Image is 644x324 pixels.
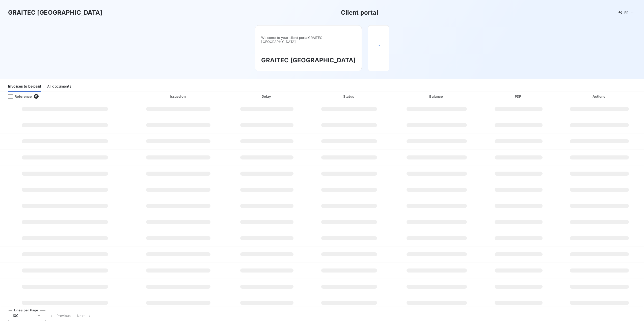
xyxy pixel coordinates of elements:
div: Status [308,94,390,99]
span: Welcome to your client portal GRAITEC [GEOGRAPHIC_DATA] [261,36,356,44]
div: All documents [47,81,71,92]
button: Next [74,310,95,321]
div: Delay [228,94,306,99]
span: FR [624,11,628,15]
span: 0 [34,94,38,99]
div: Reference [4,94,32,99]
div: Actions [556,94,643,99]
span: 100 [12,313,18,318]
div: Invoices to be paid [8,81,41,92]
h3: Client portal [341,8,378,17]
div: Issued on [131,94,226,99]
div: Balance [392,94,481,99]
button: Previous [46,310,74,321]
div: PDF [483,94,554,99]
h3: GRAITEC [GEOGRAPHIC_DATA] [261,56,356,65]
h3: GRAITEC [GEOGRAPHIC_DATA] [8,8,102,17]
